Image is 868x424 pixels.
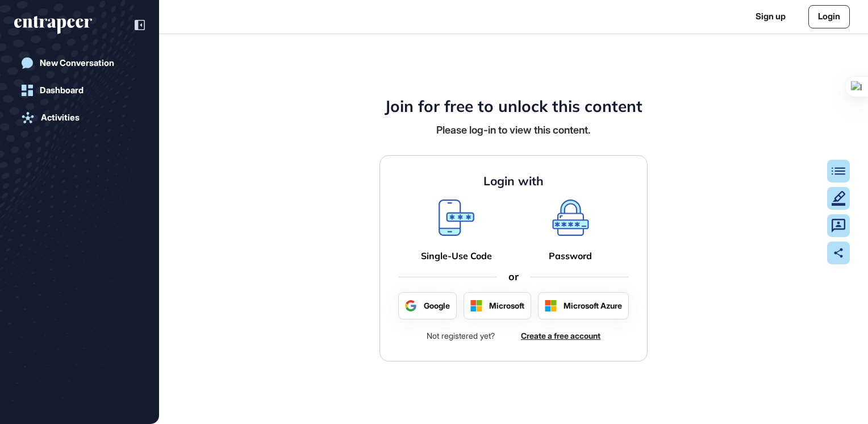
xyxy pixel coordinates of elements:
div: Activities [41,113,80,123]
a: Single-Use Code [421,251,492,261]
div: or [497,271,530,283]
div: Not registered yet? [427,329,495,343]
div: Please log-in to view this content. [436,123,591,137]
a: Sign up [756,10,786,23]
div: New Conversation [40,58,114,68]
a: Password [549,251,592,261]
h4: Join for free to unlock this content [385,97,642,116]
a: Create a free account [521,330,600,342]
h4: Login with [483,174,544,188]
div: Dashboard [40,85,84,95]
div: entrapeer-logo [14,16,92,34]
a: Login [808,5,850,28]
